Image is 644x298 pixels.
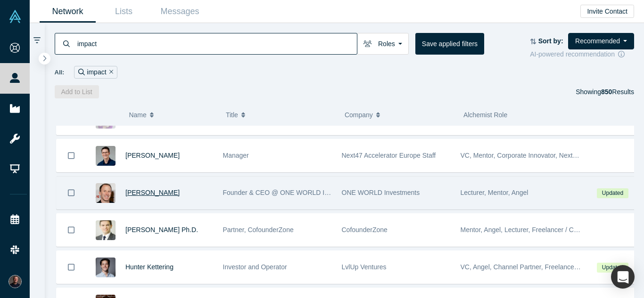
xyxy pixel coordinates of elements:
[125,152,180,159] a: [PERSON_NAME]
[538,37,563,45] strong: Sort by:
[125,226,198,234] a: [PERSON_NAME] Ph.D.
[601,88,634,96] span: Results
[223,189,358,196] span: Founder & CEO @ ONE WORLD Investments
[96,258,116,277] img: Hunter Kettering's Profile Image
[57,177,86,209] button: Bookmark
[125,263,173,271] a: Hunter Kettering
[226,105,335,125] button: Title
[345,105,373,125] span: Company
[530,49,634,59] div: AI-powered recommendation
[597,263,628,273] span: Updated
[461,189,528,196] span: Lecturer, Mentor, Angel
[96,220,116,240] img: Tomasz Golinski Ph.D.'s Profile Image
[415,33,484,55] button: Save applied filters
[597,188,628,198] span: Updated
[580,5,634,18] button: Invite Contact
[129,105,216,125] button: Name
[223,263,287,271] span: Investor and Operator
[40,0,96,23] a: Network
[129,105,146,125] span: Name
[345,105,454,125] button: Company
[463,111,507,119] span: Alchemist Role
[57,251,86,283] button: Bookmark
[342,263,387,271] span: LvlUp Ventures
[125,189,180,196] a: [PERSON_NAME]
[74,66,117,79] div: impact
[461,226,614,234] span: Mentor, Angel, Lecturer, Freelancer / Consultant, VC
[223,226,294,234] span: Partner, CofounderZone
[226,105,238,125] span: Title
[8,10,22,23] img: Alchemist Vault Logo
[152,0,208,23] a: Messages
[223,152,249,159] span: Manager
[8,275,22,288] img: Ruben Klein's Account
[107,67,114,78] button: Remove Filter
[55,68,65,77] span: All:
[96,183,116,203] img: Scott Saslow's Profile Image
[57,214,86,246] button: Bookmark
[55,85,99,98] button: Add to List
[342,152,436,159] span: Next47 Accelerator Europe Staff
[576,85,634,98] div: Showing
[96,0,152,23] a: Lists
[357,33,409,55] button: Roles
[342,189,420,196] span: ONE WORLD Investments
[461,263,614,271] span: VC, Angel, Channel Partner, Freelancer / Consultant
[342,226,388,234] span: CofounderZone
[57,139,86,172] button: Bookmark
[76,32,357,55] input: Search by name, title, company, summary, expertise, investment criteria or topics of focus
[96,146,116,166] img: Severin Hämmerl's Profile Image
[568,33,634,49] button: Recommended
[601,88,612,96] strong: 850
